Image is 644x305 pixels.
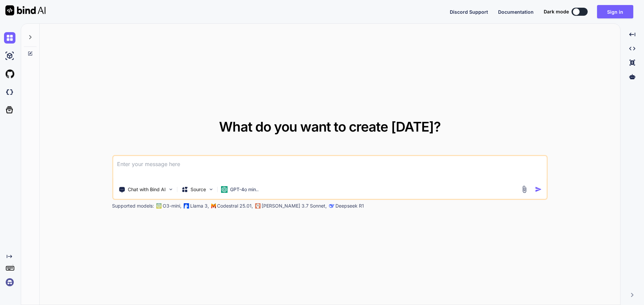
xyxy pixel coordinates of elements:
[5,5,46,15] img: Bind AI
[183,203,189,209] img: Llama2
[521,185,528,193] img: attachment
[128,186,166,193] p: Chat with Bind AI
[450,9,488,15] span: Discord Support
[190,203,209,209] p: Llama 3,
[450,8,488,15] button: Discord Support
[217,203,253,209] p: Codestral 25.01,
[498,8,534,15] button: Documentation
[163,203,181,209] p: O3-mini,
[208,186,214,192] img: Pick Models
[211,204,216,208] img: Mistral-AI
[329,203,334,209] img: claude
[597,5,633,18] button: Sign in
[219,119,441,135] span: What do you want to create [DATE]?
[221,186,227,193] img: GPT-4o mini
[4,50,15,62] img: ai-studio
[498,9,534,15] span: Documentation
[191,186,206,193] p: Source
[535,186,542,193] img: icon
[168,186,173,192] img: Pick Tools
[4,68,15,80] img: githubLight
[255,203,260,209] img: claude
[4,277,15,288] img: signin
[112,203,154,209] p: Supported models:
[4,86,15,98] img: darkCloudIdeIcon
[335,203,364,209] p: Deepseek R1
[544,8,569,15] span: Dark mode
[156,203,161,209] img: GPT-4
[4,32,15,44] img: chat
[262,203,327,209] p: [PERSON_NAME] 3.7 Sonnet,
[230,186,259,193] p: GPT-4o min..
